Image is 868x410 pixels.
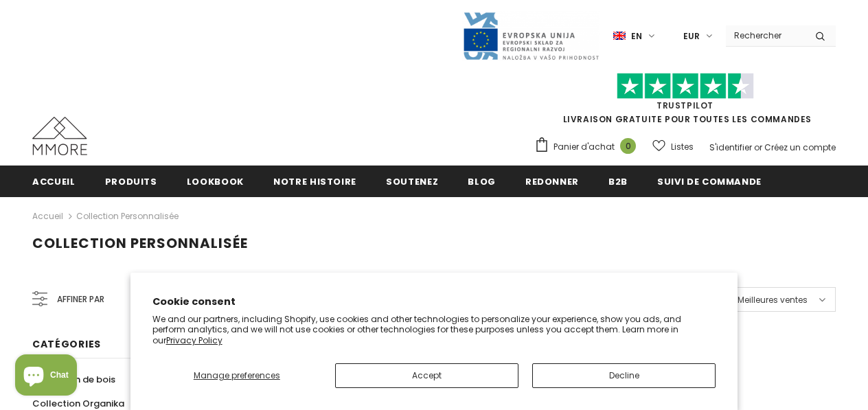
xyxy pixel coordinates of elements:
span: en [631,30,642,43]
span: Accueil [32,175,76,188]
span: Meilleures ventes [738,293,808,307]
span: Notre histoire [273,175,356,188]
a: Redonner [525,166,579,196]
span: Catégories [32,337,101,351]
a: Lookbook [187,166,244,196]
span: LIVRAISON GRATUITE POUR TOUTES LES COMMANDES [534,79,836,125]
span: Panier d'achat [553,140,615,154]
span: Lookbook [187,175,244,188]
p: We and our partners, including Shopify, use cookies and other technologies to personalize your ex... [152,314,716,346]
button: Decline [532,363,716,388]
a: Privacy Policy [166,334,222,346]
span: Redonner [525,175,579,188]
a: Accueil [32,166,76,196]
span: Suivi de commande [657,175,762,188]
a: Accueil [32,208,63,225]
img: i-lang-1.png [613,30,626,42]
a: soutenez [386,166,438,196]
a: Javni Razpis [462,30,599,41]
a: Blog [468,166,496,196]
a: Suivi de commande [657,166,762,196]
button: Manage preferences [152,363,321,388]
a: Panier d'achat 0 [534,137,643,157]
h2: Cookie consent [152,295,716,309]
button: Accept [335,363,518,388]
img: Javni Razpis [462,11,599,61]
img: Cas MMORE [32,117,87,155]
a: Notre histoire [273,166,356,196]
span: Listes [671,140,694,154]
a: S'identifier [709,141,752,153]
input: Search Site [726,25,805,45]
a: Listes [652,135,694,159]
span: 0 [620,138,636,154]
span: Affiner par [57,292,104,307]
inbox-online-store-chat: Shopify online store chat [11,354,81,399]
span: B2B [608,175,628,188]
span: or [754,141,762,153]
a: TrustPilot [656,100,713,111]
a: B2B [608,166,628,196]
span: Blog [468,175,496,188]
span: soutenez [386,175,438,188]
span: Collection Organika [32,397,124,410]
a: Collection personnalisée [76,210,179,222]
span: EUR [683,30,700,43]
img: Faites confiance aux étoiles pilotes [617,73,754,100]
a: Créez un compte [764,141,836,153]
span: Collection personnalisée [32,234,248,253]
span: Produits [105,175,157,188]
span: Manage preferences [194,369,280,381]
a: Produits [105,166,157,196]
